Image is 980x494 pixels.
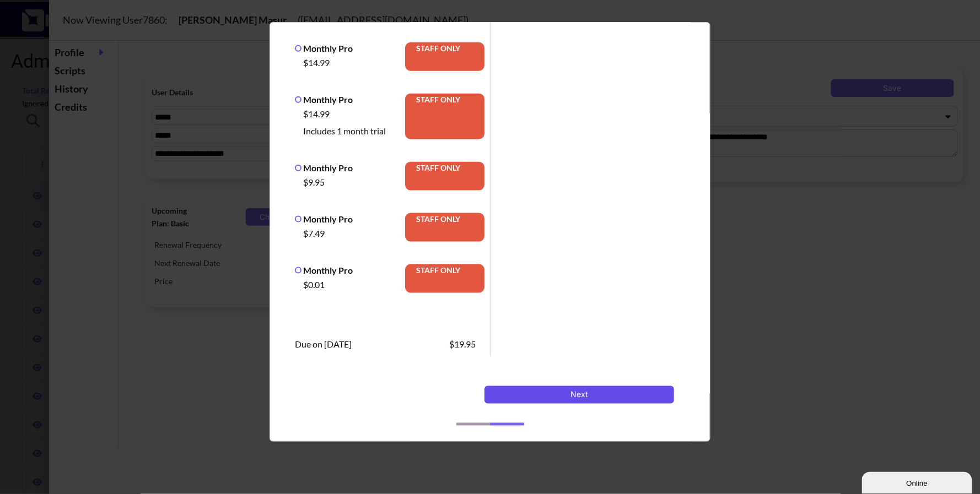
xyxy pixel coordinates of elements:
label: Monthly Pro [295,214,353,224]
div: $7.49 [300,225,405,242]
div: $14.99 [300,54,405,71]
iframe: chat widget [862,470,974,494]
span: STAFF ONLY [405,264,484,293]
span: STAFF ONLY [405,42,484,71]
div: Includes 1 month trial [300,122,405,139]
div: $14.99 [300,105,405,122]
label: Monthly Pro [295,43,353,53]
label: Monthly Pro [295,162,353,173]
div: $9.95 [300,173,405,191]
span: Due on [DATE] [295,339,385,350]
div: $0.01 [300,276,405,293]
span: STAFF ONLY [405,94,484,139]
div: Idle Modal [270,22,710,442]
span: $19.95 [385,339,476,350]
span: STAFF ONLY [405,213,484,242]
span: STAFF ONLY [405,162,484,191]
button: Next [484,386,674,404]
label: Monthly Pro [295,265,353,275]
label: Monthly Pro [295,94,353,105]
